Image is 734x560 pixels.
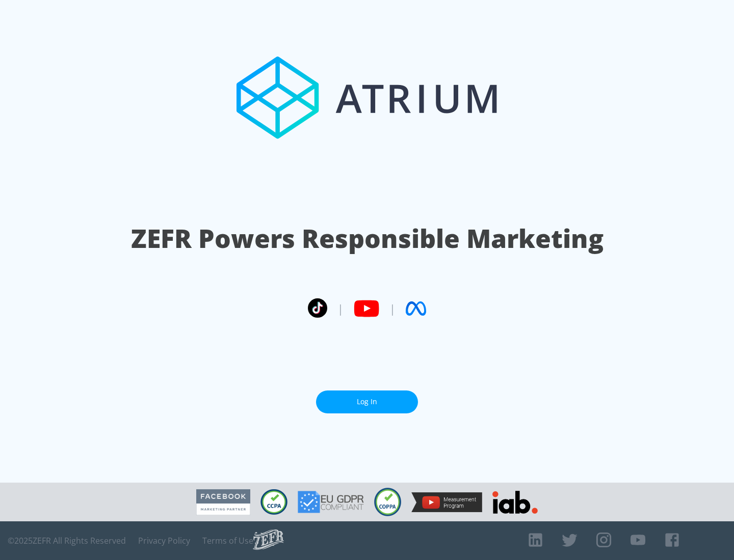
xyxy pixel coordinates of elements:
h1: ZEFR Powers Responsible Marketing [131,221,604,256]
img: COPPA Compliant [374,488,401,516]
img: IAB [492,491,538,514]
img: GDPR Compliant [298,491,364,513]
span: | [337,301,344,316]
img: Facebook Marketing Partner [196,489,250,515]
img: CCPA Compliant [260,489,287,515]
img: YouTube Measurement Program [411,492,482,512]
a: Log In [316,390,418,413]
span: © 2025 ZEFR All Rights Reserved [8,536,126,546]
a: Privacy Policy [138,536,190,546]
a: Terms of Use [202,536,253,546]
span: | [389,301,396,316]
